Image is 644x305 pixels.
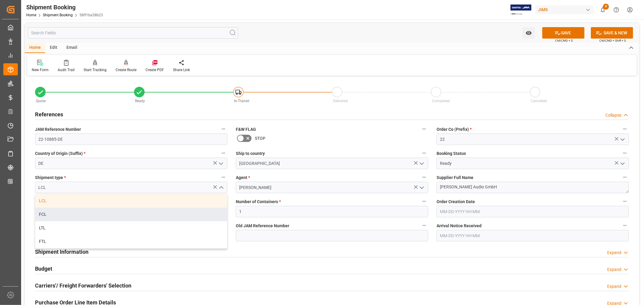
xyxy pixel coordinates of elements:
span: Order Co (Prefix) [437,126,472,133]
div: Audit Trail [58,67,75,73]
span: Order Creation Date [437,199,475,205]
div: Create PDF [146,67,164,73]
button: Help Center [610,3,623,17]
span: Completed [432,99,450,103]
div: Start Tracking [84,67,107,73]
span: 8 [603,4,609,10]
button: open menu [216,159,225,168]
span: In-Transit [234,99,249,103]
a: Shipment Booking [43,13,73,17]
button: Number of Containers * [420,197,428,205]
h2: References [35,110,63,118]
h2: Budget [35,265,52,273]
div: Expand [607,250,621,256]
span: Booking Status [437,150,466,157]
input: MM-DD-YYYY HH:MM [437,206,629,217]
div: Shipment Booking [26,3,103,12]
button: Country of Origin (Suffix) * [219,149,227,157]
div: LTL [35,221,227,235]
button: Agent * [420,173,428,181]
button: Order Co (Prefix) * [621,125,629,133]
button: JIMS [536,4,596,15]
div: FCL [35,208,227,221]
div: Share Link [173,67,190,73]
span: Ctrl/CMD + Shift + S [599,38,626,43]
span: JAM Reference Number [35,126,81,133]
h2: Shipment Information [35,248,88,256]
button: Booking Status [621,149,629,157]
span: STOP [255,135,265,142]
button: Shipment type * [219,173,227,181]
span: Cancelled [531,99,547,103]
button: open menu [618,159,627,168]
button: open menu [417,159,426,168]
img: Exertis%20JAM%20-%20Email%20Logo.jpg_1722504956.jpg [511,5,531,15]
div: LCL [35,194,227,208]
a: Home [26,13,36,17]
button: open menu [523,27,535,39]
span: Delivered [333,99,348,103]
button: Arrival Notice Received [621,222,629,229]
input: Type to search/select [35,158,227,169]
button: F&W FLAG [420,125,428,133]
input: Search Fields [28,27,238,39]
span: Arrival Notice Received [437,223,482,229]
button: open menu [417,183,426,192]
span: Supplier Full Name [437,175,473,181]
div: Home [25,43,45,53]
span: Agent [236,175,250,181]
span: Ship to country [236,150,265,157]
button: open menu [618,135,627,144]
div: Expand [607,283,621,290]
button: Order Creation Date [621,197,629,205]
button: SAVE [542,27,585,39]
button: Ship to country [420,149,428,157]
div: Create Route [116,67,136,73]
span: Number of Containers [236,199,281,205]
button: show 8 new notifications [596,3,610,17]
button: Old JAM Reference Number [420,222,428,229]
button: SAVE & NEW [591,27,633,39]
span: Ctrl/CMD + S [555,38,573,43]
button: close menu [216,183,225,192]
button: Supplier Full Name [621,173,629,181]
button: JAM Reference Number [219,125,227,133]
div: Edit [45,43,62,53]
span: Quote [36,99,46,103]
textarea: [PERSON_NAME] Audio GmbH [437,182,629,193]
div: Expand [607,266,621,273]
div: FTL [35,235,227,248]
span: Old JAM Reference Number [236,223,289,229]
span: F&W FLAG [236,126,256,133]
span: Country of Origin (Suffix) [35,150,85,157]
input: MM-DD-YYYY HH:MM [437,230,629,241]
h2: Carriers'/ Freight Forwarders' Selection [35,281,131,290]
span: Ready [135,99,145,103]
div: JIMS [536,5,594,14]
div: Email [62,43,82,53]
span: Shipment type [35,175,66,181]
div: New Form [32,67,49,73]
div: Collapse [605,112,621,118]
